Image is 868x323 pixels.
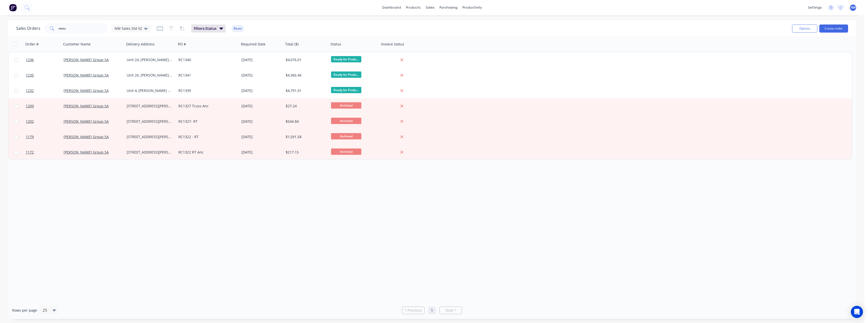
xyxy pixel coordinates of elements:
a: 1179 [26,129,64,144]
span: 1209 [26,104,34,109]
a: 1232 [26,83,64,98]
div: PO # [178,42,186,47]
div: productivity [460,4,484,11]
div: [DATE] [241,119,282,124]
div: $4,366.46 [286,73,325,78]
a: [PERSON_NAME] Group SA [64,119,109,124]
div: RC1327 Truss Anc [178,104,234,109]
a: 1172 [26,145,64,160]
span: 1202 [26,119,34,124]
a: [PERSON_NAME] Group SA [64,73,109,78]
span: NW [851,5,856,10]
div: RC1322 RT Anc [178,150,234,155]
div: $27.24 [286,104,325,109]
span: Archived [331,102,361,109]
div: [STREET_ADDRESS][PERSON_NAME][PERSON_NAME] [127,150,172,155]
div: [STREET_ADDRESS][PERSON_NAME][PERSON_NAME] [127,134,172,139]
div: purchasing [437,4,460,11]
div: RC1340 [178,57,234,62]
span: Rows per page [12,308,37,313]
span: 1235 [26,73,34,78]
div: Order # [25,42,39,47]
div: Unit 24, [PERSON_NAME] Crt [GEOGRAPHIC_DATA] [127,57,172,62]
a: 1209 [26,98,64,114]
div: Open Intercom Messenger [851,306,863,318]
ul: Pagination [400,307,464,314]
div: $1,591.58 [286,134,325,139]
span: Filters: Status [194,26,216,31]
h1: Sales Orders [16,26,40,31]
div: Total ($) [285,42,299,47]
div: Unit 4, [PERSON_NAME] Crt Renown Park [127,88,172,93]
div: $544.84 [286,119,325,124]
a: Page 1 is your current page [428,307,436,314]
button: Options [792,24,817,33]
a: 1236 [26,52,64,67]
div: $217.15 [286,150,325,155]
div: [DATE] [241,104,282,109]
div: settings [805,4,824,11]
span: Ready for Produ... [331,71,361,78]
span: Next [446,308,453,313]
div: $4,076.01 [286,57,325,62]
img: Factory [9,4,17,11]
a: [PERSON_NAME] Group SA [64,134,109,139]
a: 1202 [26,114,64,129]
div: RC1327- RT [178,119,234,124]
div: Unit 26, [PERSON_NAME] Crt [GEOGRAPHIC_DATA] [127,73,172,78]
a: 1235 [26,68,64,83]
span: Previous [408,308,422,313]
div: [DATE] [241,73,282,78]
a: [PERSON_NAME] Group SA [64,104,109,108]
span: 1172 [26,150,34,155]
div: [DATE] [241,57,282,62]
div: [STREET_ADDRESS][PERSON_NAME][PERSON_NAME] [127,104,172,109]
input: Search... [59,23,108,34]
div: [STREET_ADDRESS][PERSON_NAME][PERSON_NAME] [127,119,172,124]
div: Required Date [241,42,265,47]
div: Delivery Address [126,42,155,47]
button: Reset [232,25,244,32]
a: [PERSON_NAME] Group SA [64,88,109,93]
div: products [403,4,423,11]
a: [PERSON_NAME] Group SA [64,57,109,62]
span: Archived [331,118,361,124]
a: Next page [440,308,462,313]
a: dashboard [380,4,403,11]
span: NW Sales Std V2 [115,26,142,31]
span: Ready for Produ... [331,87,361,93]
div: Invoice status [381,42,404,47]
div: RC1339 [178,88,234,93]
div: [DATE] [241,88,282,93]
span: 1236 [26,57,34,62]
button: Create order [819,24,848,33]
div: [DATE] [241,134,282,139]
div: Status [331,42,341,47]
span: 1232 [26,88,34,93]
a: Previous page [402,308,424,313]
span: Ready for Produ... [331,56,361,62]
a: [PERSON_NAME] Group SA [64,150,109,155]
div: RC1322 - RT [178,134,234,139]
div: Customer Name [63,42,91,47]
button: Filters:Status [191,24,226,33]
span: 1179 [26,134,34,139]
span: Archived [331,148,361,155]
span: Archived [331,133,361,139]
div: sales [423,4,437,11]
div: [DATE] [241,150,282,155]
div: $4,791.01 [286,88,325,93]
div: RC1341 [178,73,234,78]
